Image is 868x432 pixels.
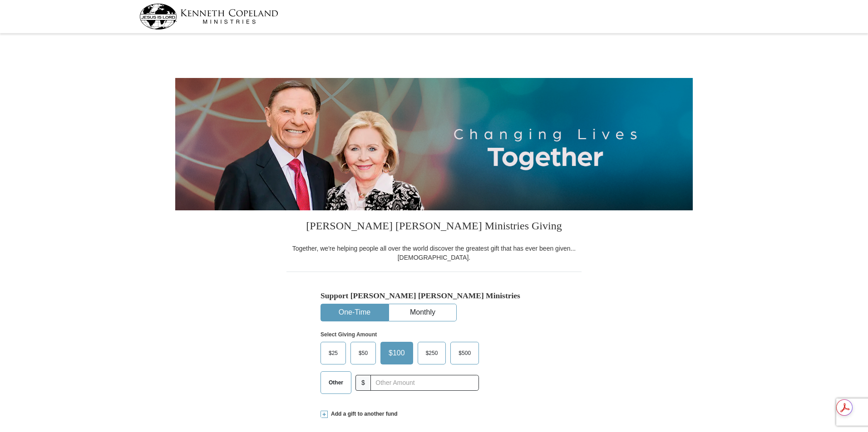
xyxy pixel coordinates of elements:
[354,346,372,360] span: $50
[421,346,443,360] span: $250
[139,4,278,29] img: kcm-header-logo.svg
[384,346,409,360] span: $100
[324,346,342,360] span: $25
[324,376,348,389] span: Other
[286,210,582,244] h3: [PERSON_NAME] [PERSON_NAME] Ministries Giving
[355,375,371,391] span: $
[454,346,475,360] span: $500
[286,244,582,262] div: Together, we're helping people all over the world discover the greatest gift that has ever been g...
[328,410,398,418] span: Add a gift to another fund
[321,331,377,338] strong: Select Giving Amount
[321,291,547,301] h5: Support [PERSON_NAME] [PERSON_NAME] Ministries
[321,304,388,321] button: One-Time
[389,304,456,321] button: Monthly
[370,375,479,391] input: Other Amount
